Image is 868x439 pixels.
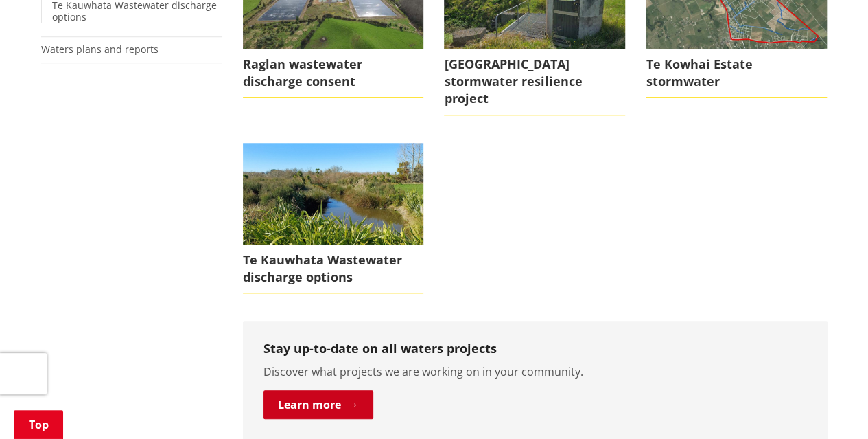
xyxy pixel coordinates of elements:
[263,390,373,419] a: Learn more
[263,363,807,380] p: Discover what projects we are working on in your community.
[646,49,827,98] span: Te Kowhai Estate stormwater
[243,143,424,294] a: Te Kauwhata Wastewater discharge options
[14,410,63,439] a: Top
[444,49,625,115] span: [GEOGRAPHIC_DATA] stormwater resilience project
[243,49,424,98] span: Raglan wastewater discharge consent
[805,381,854,431] iframe: Messenger Launcher
[263,341,807,357] h3: Stay up-to-date on all waters projects
[243,143,424,245] img: TKWWTP landscape
[41,43,159,56] a: Waters plans and reports
[243,245,424,293] span: Te Kauwhata Wastewater discharge options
